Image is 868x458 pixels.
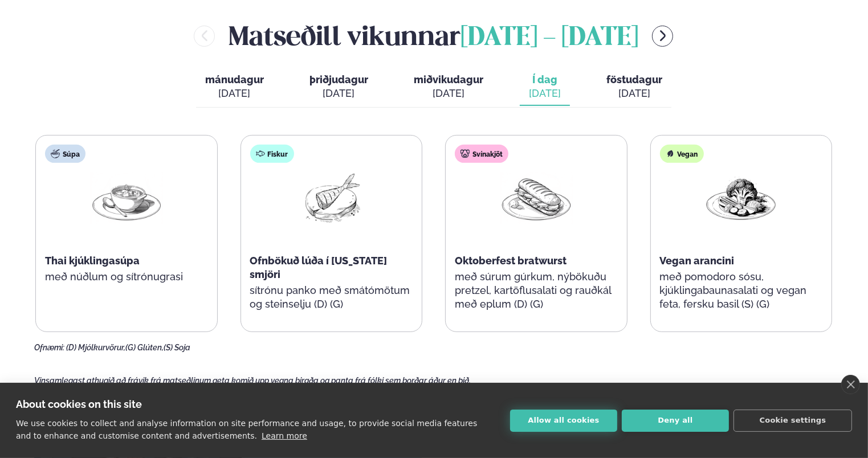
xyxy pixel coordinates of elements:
button: Cookie settings [733,410,852,432]
span: föstudagur [606,73,662,85]
p: með súrum gúrkum, nýbökuðu pretzel, kartöflusalati og rauðkál með eplum (D) (G) [455,270,618,311]
button: mánudagur [DATE] [196,68,273,106]
span: Thai kjúklingasúpa [45,255,140,267]
a: Learn more [262,431,307,440]
button: Í dag [DATE] [520,68,570,106]
span: (G) Glúten, [125,343,164,352]
span: mánudagur [205,73,264,85]
button: þriðjudagur [DATE] [300,68,377,106]
div: [DATE] [529,87,561,100]
img: Vegan.png [704,172,777,225]
div: [DATE] [606,87,662,100]
button: miðvikudagur [DATE] [405,68,492,106]
img: Vegan.svg [666,149,675,158]
button: menu-btn-left [194,26,215,47]
div: Súpa [45,145,85,163]
p: We use cookies to collect and analyse information on site performance and usage, to provide socia... [16,419,477,440]
div: Svínakjöt [455,145,508,163]
p: sítrónu panko með smátómötum og steinselju (D) (G) [250,284,413,311]
span: [DATE] - [DATE] [461,26,638,51]
div: [DATE] [309,87,368,100]
button: Allow all cookies [510,410,617,432]
span: (D) Mjólkurvörur, [66,343,125,352]
span: (S) Soja [164,343,190,352]
div: Vegan [660,145,704,163]
a: close [841,375,860,394]
div: [DATE] [414,87,483,100]
span: Vegan arancini [660,255,735,267]
img: fish.svg [256,149,265,158]
strong: About cookies on this site [16,398,142,410]
img: Soup.png [90,172,163,225]
p: með núðlum og sítrónugrasi [45,270,208,284]
p: með pomodoro sósu, kjúklingabaunasalati og vegan feta, fersku basil (S) (G) [660,270,823,311]
img: Fish.png [295,172,368,224]
span: Ofnbökuð lúða í [US_STATE] smjöri [250,255,388,280]
span: miðvikudagur [414,73,483,85]
img: soup.svg [51,149,60,158]
h2: Matseðill vikunnar [229,17,638,54]
span: Ofnæmi: [34,343,64,352]
img: Panini.png [500,172,573,225]
img: pork.svg [461,149,470,158]
span: Oktoberfest bratwurst [455,255,567,267]
div: [DATE] [205,87,264,100]
span: Í dag [529,73,561,87]
button: föstudagur [DATE] [597,68,671,106]
button: menu-btn-right [652,26,673,47]
span: þriðjudagur [309,73,368,85]
button: Deny all [622,410,729,432]
div: Fiskur [250,145,294,163]
span: Vinsamlegast athugið að frávik frá matseðlinum geta komið upp vegna birgða og panta frá fólki sem... [34,376,471,385]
